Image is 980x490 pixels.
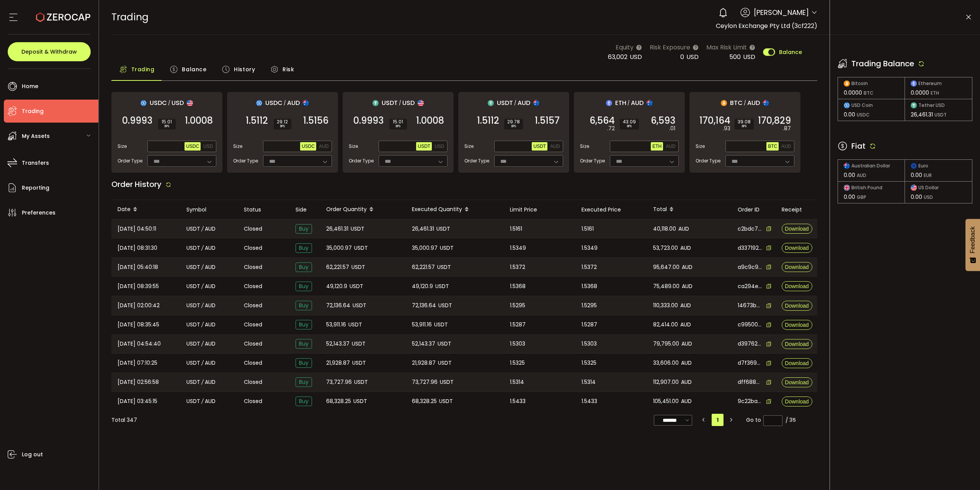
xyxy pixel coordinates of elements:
span: 1.5161 [581,225,594,233]
span: Size [580,143,589,150]
em: / [201,359,204,367]
iframe: Chat Widget [942,453,980,490]
span: a9c9c9e2-45e1-4e04-af7f-42efcd6ee626 [738,263,762,271]
span: AUD [681,339,692,348]
em: / [201,225,204,233]
span: USDT [435,282,449,291]
span: [DATE] 08:39:55 [118,282,159,291]
span: BTC [864,90,874,96]
em: / [201,282,204,291]
span: 26,461.31 [326,225,348,233]
button: Download [782,281,812,291]
div: Side [289,205,320,214]
span: Size [233,143,242,150]
span: [DATE] 04:50:11 [118,225,156,233]
span: GBP [857,194,866,200]
button: Download [782,320,812,330]
span: Trading Balance [851,58,914,69]
span: 9c22ba91-5651-4a25-8bd5-b374db5d627a [738,397,762,405]
span: USD Coin [851,103,873,108]
span: Closed [244,282,262,290]
span: USDT [351,263,365,272]
button: USDT [416,142,432,151]
span: USDT [350,282,363,291]
span: 6,593 [651,117,675,125]
span: BTC [768,144,777,149]
button: Download [782,262,812,272]
span: 33,606.00 [653,359,679,367]
img: usdc_portfolio.svg [256,100,262,106]
span: Download [785,226,808,231]
em: .93 [723,125,730,133]
span: Size [464,143,474,150]
span: 82,414.00 [653,320,678,329]
span: Risk Exposure [650,43,690,52]
span: [DATE] 04:54:40 [118,339,161,348]
span: Home [22,81,38,92]
span: 14673bb1-fdbb-487d-8050-782d8fe8972e [738,302,762,310]
span: c2bdc75d-3ad4-4a5a-a806-064c1919b91a [738,225,762,233]
img: aud_portfolio.svg [763,100,769,106]
span: Order Type [349,157,374,164]
span: ETH [652,144,661,149]
span: USDT [382,98,398,108]
span: 1.5157 [535,117,560,125]
span: 21,928.87 [326,359,350,367]
span: 29.78 [507,120,520,124]
span: 1.5112 [246,117,268,125]
em: .01 [669,125,675,133]
span: USDT [186,320,200,329]
span: Preferences [22,207,56,218]
span: Balance [779,49,802,55]
span: 0.00 [911,171,922,179]
span: Size [349,143,358,150]
span: USDT [438,339,451,348]
em: / [201,301,204,310]
span: AUD [680,320,691,329]
div: Status [238,205,289,214]
span: 0.9993 [122,117,152,125]
span: 95,647.00 [653,263,679,272]
span: USD [171,98,184,108]
span: 0.00 [844,171,855,179]
span: My Assets [22,131,50,142]
span: 75,489.00 [653,282,679,291]
em: / [284,100,286,107]
span: Closed [244,302,262,310]
span: Ethereum [918,81,942,86]
span: 43.09 [623,120,636,124]
span: AUD [205,359,216,367]
em: .87 [783,125,791,133]
span: Order History [111,179,162,190]
div: Symbol [180,205,238,214]
span: Transfers [22,157,49,169]
span: c9950077-cbb3-408a-9f56-e56cd623a894 [738,321,762,329]
span: Closed [244,263,262,271]
img: usdt_portfolio.svg [372,100,379,106]
span: Download [785,245,808,251]
span: 29.12 [277,120,288,124]
span: 1.5368 [581,282,597,291]
button: Download [782,358,812,368]
span: 500 [729,52,741,61]
i: BPS [623,124,636,129]
button: Feedback - Show survey [965,219,980,271]
span: EUR [924,172,932,179]
span: 0.0000 [844,89,862,97]
span: ETH [615,98,626,108]
span: 1.5325 [510,359,525,367]
span: USDC [150,98,167,108]
span: USDT [186,263,200,272]
div: Executed Price [575,205,647,214]
span: USDT [348,320,362,329]
span: Tether USD [918,103,945,108]
button: USD [433,142,446,151]
span: 1.5349 [581,244,598,252]
span: Buy [296,243,312,253]
span: AUD [205,282,216,291]
span: 35,000.97 [326,244,352,252]
span: 1.5372 [510,263,525,272]
span: d7f369ed-426a-4501-a0f8-0729b06b138e [738,359,762,367]
span: AUD [682,282,693,291]
span: AUD [747,98,760,108]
